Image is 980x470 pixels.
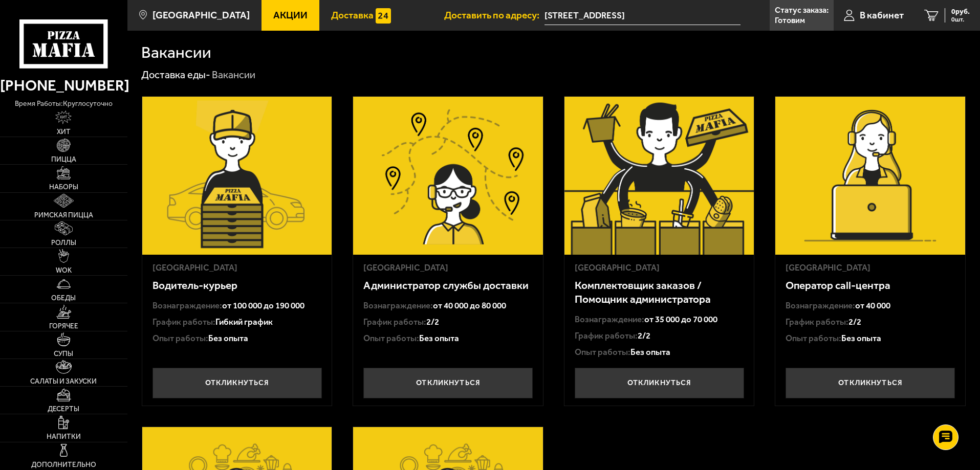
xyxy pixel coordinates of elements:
h3: Водитель-курьер [153,278,322,292]
span: Обеды [51,295,76,302]
span: Дополнительно [31,461,96,468]
a: Доставка еды- [141,69,210,81]
span: Наборы [49,184,78,191]
span: от 35 000 до 70 000 [644,314,717,324]
span: Напитки [47,433,81,440]
button: Откликнуться [575,368,744,398]
span: 2/2 [638,330,650,341]
span: Салаты и закуски [30,378,97,385]
a: [GEOGRAPHIC_DATA]Комплектовщик заказов / Помощник администратораВознаграждение:от 35 000 до 70 00... [564,96,755,406]
a: [GEOGRAPHIC_DATA]Оператор call-центраВознаграждение:от 40 000График работы:2/2Опыт работы:Без опы... [775,96,966,406]
div: График работы: [786,316,955,327]
div: Вознаграждение: [363,300,533,311]
div: Вознаграждение: [153,300,322,311]
div: [GEOGRAPHIC_DATA] [786,262,955,273]
span: Хит [57,128,71,136]
span: от 100 000 до 190 000 [222,300,304,310]
span: В кабинет [860,10,904,20]
span: Роллы [51,239,76,247]
div: График работы: [363,316,533,327]
img: 15daf4d41897b9f0e9f617042186c801.svg [376,8,391,24]
span: Римская пицца [34,212,93,219]
span: Десерты [48,406,79,413]
span: WOK [56,267,72,274]
span: Гибкий график [215,317,273,327]
button: Откликнуться [363,368,533,398]
div: Опыт работы: [786,332,955,344]
h1: Вакансии [141,44,211,61]
div: Вакансии [212,69,255,82]
span: 0 руб. [951,8,970,15]
span: Доставить по адресу: [444,10,545,20]
p: Статус заказа: [775,6,829,14]
div: Опыт работы: [575,346,744,357]
span: Доставка [331,10,374,20]
span: от 40 000 [855,300,890,310]
div: График работы: [153,316,322,327]
div: [GEOGRAPHIC_DATA] [153,262,322,273]
h3: Комплектовщик заказов / Помощник администратора [575,278,744,306]
div: График работы: [575,330,744,341]
div: Опыт работы: [153,332,322,344]
a: [GEOGRAPHIC_DATA]Администратор службы доставкиВознаграждение:от 40 000 до 80 000График работы:2/2... [353,96,543,406]
div: [GEOGRAPHIC_DATA] [363,262,533,273]
div: Опыт работы: [363,332,533,344]
a: [GEOGRAPHIC_DATA]Водитель-курьерВознаграждение:от 100 000 до 190 000График работы:Гибкий графикОп... [142,96,333,406]
span: Без опыта [630,347,670,357]
span: Горячее [49,323,78,330]
h3: Администратор службы доставки [363,278,533,292]
span: 2/2 [848,317,861,327]
span: Без опыта [419,333,459,343]
div: [GEOGRAPHIC_DATA] [575,262,744,273]
span: Пицца [51,156,76,163]
div: Вознаграждение: [575,314,744,325]
span: Без опыта [841,333,881,343]
span: 0 шт. [951,16,970,23]
span: от 40 000 до 80 000 [433,300,506,310]
p: Готовим [775,16,805,25]
span: 2/2 [426,317,439,327]
span: Акции [273,10,308,20]
span: [GEOGRAPHIC_DATA] [153,10,250,20]
div: Вознаграждение: [786,300,955,311]
span: Супы [54,350,73,357]
h3: Оператор call-центра [786,278,955,292]
button: Откликнуться [786,368,955,398]
button: Откликнуться [153,368,322,398]
input: Ваш адрес доставки [545,6,741,25]
span: Без опыта [208,333,248,343]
